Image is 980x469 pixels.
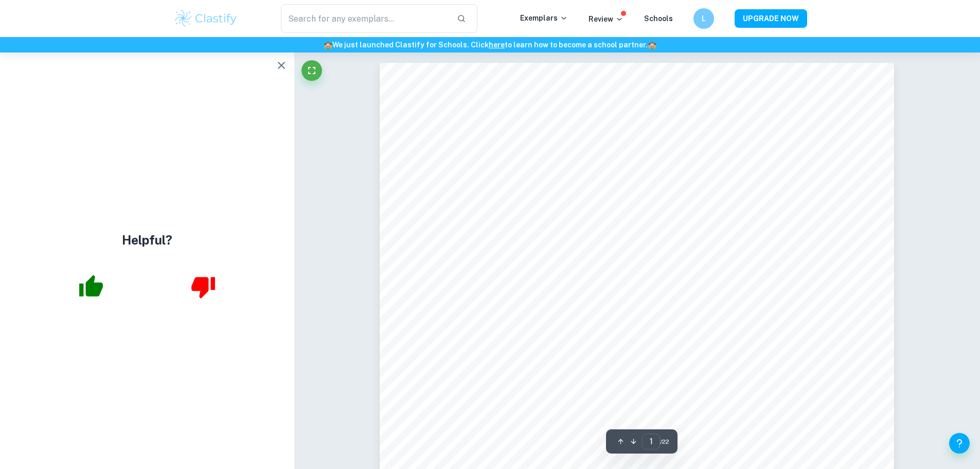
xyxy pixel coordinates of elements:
img: Clastify logo [173,8,239,29]
h6: We just launched Clastify for Schools. Click to learn how to become a school partner. [2,39,978,50]
span: 🏫 [324,41,332,49]
a: Schools [644,14,673,23]
h6: L [698,13,709,24]
a: here [489,41,505,49]
button: UPGRADE NOW [735,9,807,28]
span: 🏫 [648,41,656,49]
input: Search for any exemplars... [281,4,449,33]
p: Exemplars [520,12,568,24]
button: Fullscreen [301,60,322,81]
span: / 22 [660,437,669,446]
h4: Helpful? [122,231,172,249]
p: Review [589,13,623,25]
button: L [693,8,714,29]
button: Help and Feedback [949,433,970,454]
